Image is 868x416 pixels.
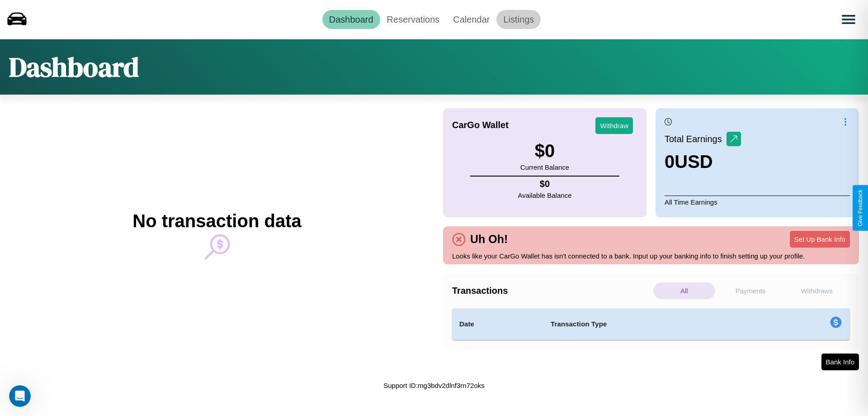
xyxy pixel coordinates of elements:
button: Bank Info [821,354,859,370]
h4: Uh Oh! [466,233,512,246]
iframe: Intercom live chat [9,385,31,407]
p: Total Earnings [665,131,726,147]
h3: $ 0 [520,141,569,161]
div: Give Feedback [857,190,863,226]
p: All Time Earnings [665,196,850,208]
h3: 0 USD [665,152,741,172]
a: Reservations [380,10,447,29]
a: Calendar [446,10,496,29]
p: Payments [720,282,782,299]
h1: Dashboard [9,48,139,86]
a: Dashboard [322,10,380,29]
p: Current Balance [520,161,569,173]
p: Support ID: mg3bdv2dlnf3rn72oks [383,379,484,392]
p: Looks like your CarGo Wallet has isn't connected to a bank. Input up your banking info to finish ... [452,250,850,262]
button: Set Up Bank Info [790,231,850,248]
h4: Date [459,319,536,330]
h4: Transaction Type [551,319,756,330]
p: Available Balance [518,189,572,201]
h2: No transaction data [132,211,301,231]
a: Listings [496,10,541,29]
h4: Transactions [452,286,651,296]
table: simple table [452,308,850,340]
button: Withdraw [595,117,633,134]
p: All [653,282,715,299]
button: Open menu [836,7,861,32]
p: Withdraws [786,282,848,299]
h4: CarGo Wallet [452,120,509,130]
h4: $ 0 [518,179,572,189]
